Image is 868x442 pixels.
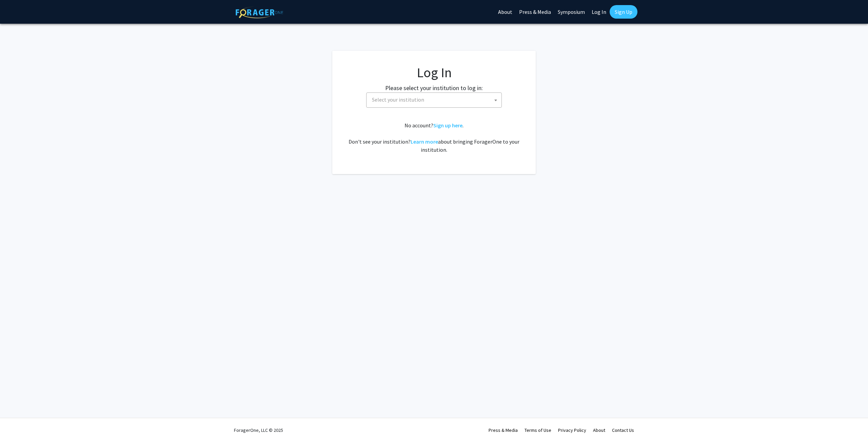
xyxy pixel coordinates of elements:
[593,427,605,433] a: About
[369,93,501,107] span: Select your institution
[411,138,438,145] a: Learn more about bringing ForagerOne to your institution
[385,83,483,92] label: Please select your institution to log in:
[433,122,462,129] a: Sign up here
[236,6,283,18] img: ForagerOne Logo
[346,121,522,154] div: No account? . Don't see your institution? about bringing ForagerOne to your institution.
[610,5,637,19] a: Sign Up
[346,64,522,81] h1: Log In
[234,418,283,442] div: ForagerOne, LLC © 2025
[489,427,518,433] a: Press & Media
[372,96,424,103] span: Select your institution
[525,427,551,433] a: Terms of Use
[612,427,634,433] a: Contact Us
[366,92,502,108] span: Select your institution
[5,412,29,437] iframe: Chat
[558,427,586,433] a: Privacy Policy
